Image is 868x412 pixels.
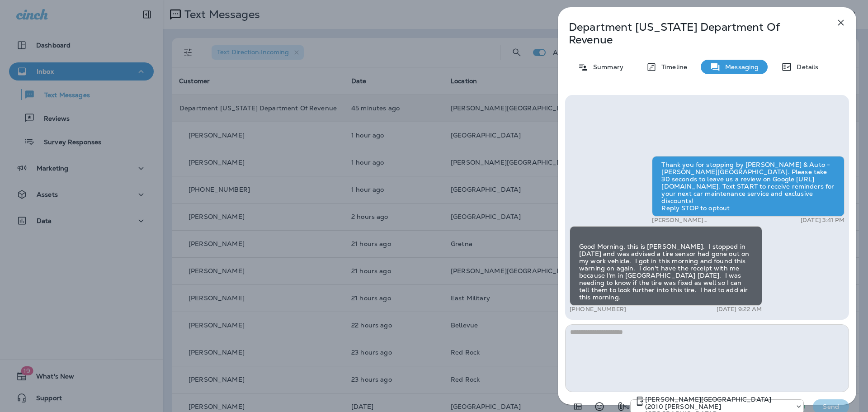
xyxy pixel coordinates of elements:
[657,63,687,71] p: Timeline
[652,216,767,223] p: [PERSON_NAME][GEOGRAPHIC_DATA] (2010 [PERSON_NAME][GEOGRAPHIC_DATA])
[570,225,762,306] div: Good Morning, this is [PERSON_NAME]. I stopped in [DATE] and was advised a tire sensor had gone o...
[652,155,844,216] div: Thank you for stopping by [PERSON_NAME] & Auto - [PERSON_NAME][GEOGRAPHIC_DATA]. Please take 30 s...
[579,231,586,238] img: twilio-download
[717,306,762,313] p: [DATE] 9:22 AM
[569,21,816,46] p: Department [US_STATE] Department Of Revenue
[589,63,623,71] p: Summary
[792,63,818,71] p: Details
[801,216,844,223] p: [DATE] 3:41 PM
[570,306,626,313] p: [PHONE_NUMBER]
[721,63,759,71] p: Messaging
